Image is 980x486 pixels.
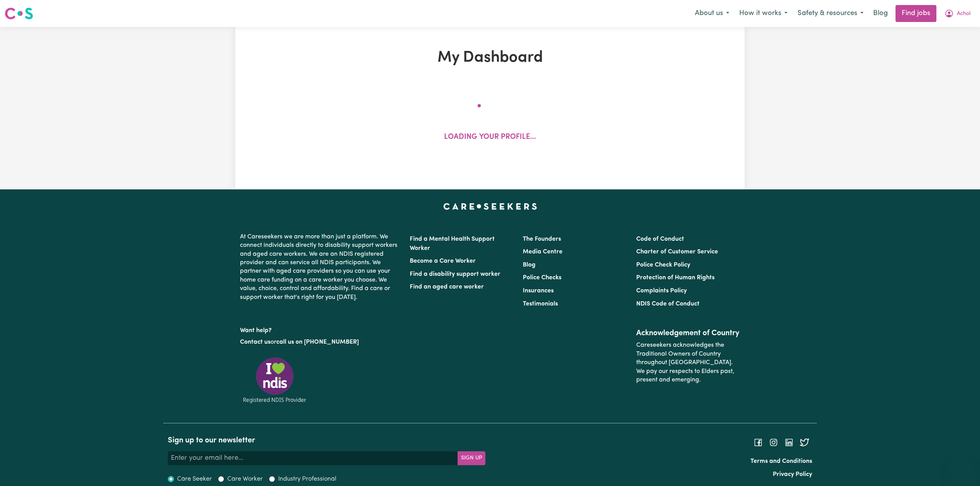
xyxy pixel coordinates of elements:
a: Careseekers home page [443,203,537,209]
a: Charter of Customer Service [636,249,718,255]
label: Care Worker [227,474,263,484]
p: Want help? [240,323,400,335]
a: Terms and Conditions [750,458,812,464]
a: Blog [523,262,536,268]
iframe: Button to launch messaging window [949,455,974,480]
a: Careseekers logo [5,5,33,22]
p: Careseekers acknowledges the Traditional Owners of Country throughout [GEOGRAPHIC_DATA]. We pay o... [636,338,740,387]
a: Media Centre [523,249,563,255]
a: Privacy Policy [773,471,812,478]
a: Protection of Human Rights [636,275,715,281]
button: My Account [939,5,975,22]
a: Find a Mental Health Support Worker [410,236,495,251]
button: Subscribe [458,451,485,465]
a: Code of Conduct [636,236,684,242]
a: Blog [868,5,892,22]
button: How it works [734,5,792,22]
img: Registered NDIS provider [240,356,309,404]
p: or [240,335,400,349]
h2: Acknowledgement of Country [636,329,740,338]
a: The Founders [523,236,561,242]
a: Become a Care Worker [410,258,476,264]
span: Achol [957,10,970,18]
a: Follow Careseekers on Twitter [800,439,809,445]
button: Safety & resources [792,5,868,22]
label: Care Seeker [177,474,212,484]
h2: Sign up to our newsletter [168,436,485,445]
button: About us [690,5,734,22]
a: Follow Careseekers on Facebook [754,439,763,445]
label: Industry Professional [278,474,336,484]
a: NDIS Code of Conduct [636,301,700,307]
a: Police Checks [523,275,561,281]
a: Contact us [240,339,270,345]
a: Find a disability support worker [410,271,500,277]
a: Testimonials [523,301,558,307]
p: At Careseekers we are more than just a platform. We connect individuals directly to disability su... [240,229,400,305]
p: Loading your profile... [444,132,536,143]
a: Complaints Policy [636,288,687,294]
h1: My Dashboard [325,49,655,67]
a: Police Check Policy [636,262,690,268]
img: Careseekers logo [5,7,33,20]
a: Find jobs [896,5,936,22]
a: Follow Careseekers on LinkedIn [784,439,794,445]
a: Find an aged care worker [410,284,484,290]
a: Follow Careseekers on Instagram [769,439,778,445]
input: Enter your email here... [168,451,458,465]
a: Insurances [523,288,554,294]
a: call us on [PHONE_NUMBER] [276,339,359,345]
